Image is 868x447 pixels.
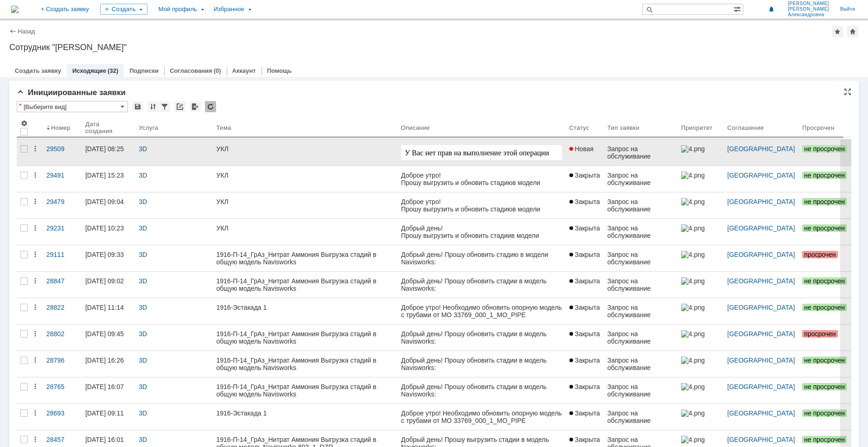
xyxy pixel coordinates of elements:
[798,404,851,430] a: не просрочен
[798,377,851,403] a: не просрочен
[604,166,677,192] a: Запрос на обслуживание
[566,166,604,192] a: Закрыта
[728,330,795,338] a: [GEOGRAPHIC_DATA]
[205,101,216,112] div: Обновлять список
[32,145,39,153] div: Действия
[213,245,397,271] a: 1916-П-14_ГрАз_Нитрат Аммония Выгрузка стадий в общую модель Navisworks
[217,251,394,266] div: 1916-П-14_ГрАз_Нитрат Аммония Выгрузка стадий в общую модель Navisworks
[798,219,851,245] a: не просрочен
[566,192,604,218] a: Закрыта
[43,140,82,166] a: 29509
[677,298,724,324] a: 4.png
[82,166,135,192] a: [DATE] 15:23
[604,404,677,430] a: Запрос на обслуживание
[728,251,795,258] a: [GEOGRAPHIC_DATA]
[85,198,124,205] div: [DATE] 09:04
[566,298,604,324] a: Закрыта
[32,251,39,258] div: Действия
[139,357,147,364] a: 3D
[85,251,124,258] div: [DATE] 09:33
[85,277,124,285] div: [DATE] 09:02
[32,277,39,285] div: Действия
[677,219,724,245] a: 4.png
[217,277,394,292] div: 1916-П-14_ГрАз_Нитрат Аммония Выгрузка стадий в общую модель Navisworks
[159,101,170,112] div: Фильтрация...
[569,172,600,179] span: Закрыта
[46,198,78,205] div: 29479
[802,198,847,205] span: не просрочен
[43,245,82,271] a: 29111
[139,124,158,131] div: Услуга
[217,145,394,153] div: УКЛ
[569,383,600,390] span: Закрыта
[677,166,724,192] a: 4.png
[681,172,704,179] img: 4.png
[46,172,78,179] div: 29491
[147,101,159,112] div: Сортировка...
[724,116,799,140] th: Соглашение
[43,298,82,324] a: 28822
[728,357,795,364] a: [GEOGRAPHIC_DATA]
[566,377,604,403] a: Закрыта
[607,277,674,292] div: Запрос на обслуживание
[213,116,397,140] th: Тема
[213,219,397,245] a: УКЛ
[139,277,147,285] a: 3D
[213,272,397,298] a: 1916-П-14_ГрАз_Нитрат Аммония Выгрузка стадий в общую модель Navisworks
[85,330,124,338] div: [DATE] 09:45
[604,298,677,324] a: Запрос на обслуживание
[267,67,292,74] a: Помощь
[681,277,704,285] img: 4.png
[32,383,39,390] div: Действия
[569,251,600,258] span: Закрыта
[569,304,600,311] span: Закрыта
[139,330,147,338] a: 3D
[566,404,604,430] a: Закрыта
[82,116,135,140] th: Дата создания
[607,357,674,371] div: Запрос на обслуживание
[681,357,704,364] img: 4.png
[82,351,135,377] a: [DATE] 16:26
[604,245,677,271] a: Запрос на обслуживание
[217,172,394,179] div: УКЛ
[232,67,256,74] a: Аккаунт
[85,436,124,443] div: [DATE] 16:01
[139,224,147,232] a: 3D
[85,357,124,364] div: [DATE] 16:26
[82,298,135,324] a: [DATE] 11:14
[214,67,221,74] div: (0)
[681,436,704,443] img: 4.png
[46,330,78,338] div: 28802
[82,192,135,218] a: [DATE] 09:04
[43,166,82,192] a: 29491
[566,272,604,298] a: Закрыта
[32,198,39,205] div: Действия
[32,357,39,364] div: Действия
[802,357,847,364] span: не просрочен
[11,6,19,13] a: Перейти на домашнюю страницу
[32,224,39,232] div: Действия
[798,140,851,166] a: не просрочен
[607,198,674,213] div: Запрос на обслуживание
[19,102,21,109] div: Настройки списка отличаются от сохраненных в виде
[32,330,39,338] div: Действия
[728,304,795,311] a: [GEOGRAPHIC_DATA]
[802,330,837,338] span: просрочен
[788,12,829,18] span: Александровна
[802,304,847,311] span: не просрочен
[569,145,594,153] span: Новая
[681,304,704,311] img: 4.png
[681,409,704,417] img: 4.png
[802,277,847,285] span: не просрочен
[82,377,135,403] a: [DATE] 16:07
[832,26,843,37] div: Добавить в избранное
[217,409,394,417] div: 1916-Эстакада 1
[43,351,82,377] a: 28796
[20,120,28,127] span: Настройки
[847,26,858,37] div: Сделать домашней страницей
[72,67,106,74] a: Исходящие
[677,272,724,298] a: 4.png
[15,67,61,74] a: Создать заявку
[566,325,604,351] a: Закрыта
[728,409,795,417] a: [GEOGRAPHIC_DATA]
